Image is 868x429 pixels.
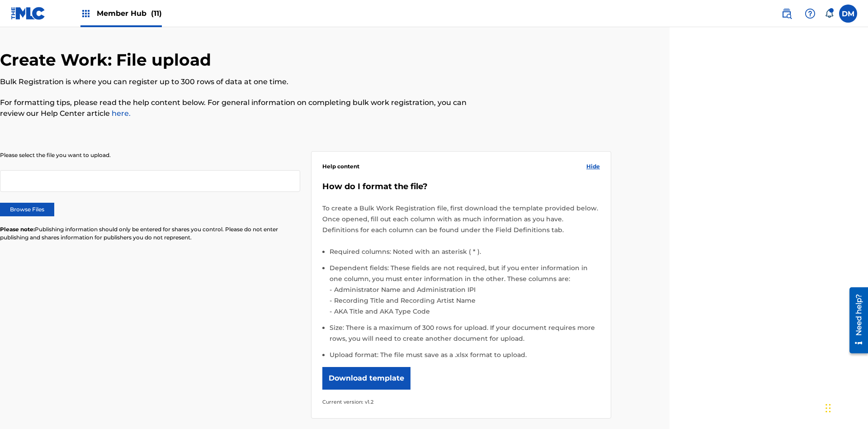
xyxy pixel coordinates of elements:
a: Public Search [778,5,796,23]
li: Required columns: Noted with an asterisk ( * ). [330,246,600,262]
span: Member Hub [97,8,162,19]
div: Notifications [825,9,834,18]
div: Drag [826,395,831,422]
li: AKA Title and AKA Type Code [332,306,600,317]
iframe: Chat Widget [823,386,868,429]
div: User Menu [839,5,857,23]
span: Help content [322,162,359,171]
li: Size: There is a maximum of 300 rows for upload. If your document requires more rows, you will ne... [330,322,600,349]
img: help [805,8,816,19]
img: Top Rightsholders [80,8,91,19]
button: Download template [322,367,410,390]
a: here. [110,109,131,118]
p: To create a Bulk Work Registration file, first download the template provided below. Once opened,... [322,203,600,235]
li: Administrator Name and Administration IPI [332,284,600,295]
p: Current version: v1.2 [322,396,600,407]
span: (11) [151,9,162,18]
iframe: Resource Center [843,284,868,358]
span: Hide [586,162,600,171]
li: Upload format: The file must save as a .xlsx format to upload. [330,349,600,360]
li: Recording Title and Recording Artist Name [332,295,600,306]
img: MLC Logo [11,7,46,20]
h5: How do I format the file? [322,181,600,192]
li: Dependent fields: These fields are not required, but if you enter information in one column, you ... [330,262,600,322]
img: search [781,8,792,19]
div: Help [801,5,819,23]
